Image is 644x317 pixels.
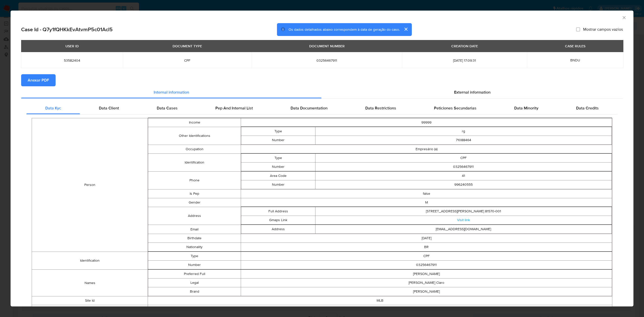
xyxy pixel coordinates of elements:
[21,74,56,86] button: Anexar PDF
[45,105,61,111] span: Data Kyc
[170,42,205,50] div: DOCUMENT TYPE
[514,105,538,111] span: Data Minority
[622,15,626,20] button: Fechar a janela
[315,154,612,163] td: CPF
[241,145,612,154] td: Empresário (a)
[315,225,612,234] td: [EMAIL_ADDRESS][DOMAIN_NAME]
[148,118,241,127] td: Income
[241,234,612,243] td: [DATE]
[148,225,241,234] td: Email
[434,105,476,111] span: Peticiones Secundarias
[148,198,241,207] td: Gender
[241,198,612,207] td: M
[457,217,470,222] a: Visit link
[241,180,315,189] td: Number
[148,154,241,172] td: Identification
[289,27,400,32] span: Os dados detalhados abaixo correspondem à data de geração do caso.
[241,225,315,234] td: Address
[157,105,178,111] span: Data Cases
[576,105,599,111] span: Data Credits
[21,26,113,33] h2: Case Id - Q7y1fQHKkEvAtvmP5c01Acl5
[32,296,148,305] td: Site Id
[28,75,49,86] span: Anexar PDF
[241,172,315,180] td: Area Code
[148,189,241,198] td: Is Pep
[148,270,241,279] td: Preferred Full
[32,118,148,252] td: Person
[315,163,612,171] td: 03256467911
[27,58,117,63] span: 53582404
[148,252,241,261] td: Type
[241,287,612,296] td: [PERSON_NAME]
[148,234,241,243] td: Birthdate
[454,89,491,95] span: External information
[562,42,588,50] div: CASE RULES
[241,279,612,287] td: [PERSON_NAME] Claro
[11,11,633,306] div: closure-recommendation-modal
[148,145,241,154] td: Occupation
[154,89,189,95] span: Internal information
[258,58,396,63] span: 03256467911
[148,296,612,305] td: MLB
[241,163,315,171] td: Number
[148,287,241,296] td: Brand
[148,172,241,189] td: Phone
[241,207,315,216] td: Full Address
[291,105,328,111] span: Data Documentation
[241,127,315,136] td: Type
[315,172,612,180] td: 41
[241,216,315,225] td: Gmaps Link
[62,42,82,50] div: USER ID
[365,105,396,111] span: Data Restrictions
[32,252,148,270] td: Identification
[408,58,521,63] span: [DATE] 17:09:31
[241,252,612,261] td: CPF
[241,154,315,163] td: Type
[241,261,612,269] td: 03256467911
[315,207,612,216] td: [STREET_ADDRESS][PERSON_NAME] 81570-001
[570,58,580,63] span: BNDU
[148,261,241,269] td: Number
[400,23,412,35] button: cerrar
[129,58,246,63] span: CPF
[241,118,612,127] td: 99999
[148,279,241,287] td: Legal
[576,27,580,31] input: Mostrar campos vazios
[583,27,623,32] span: Mostrar campos vazios
[315,127,612,136] td: rg
[241,136,315,145] td: Number
[99,105,119,111] span: Data Client
[148,207,241,225] td: Address
[148,127,241,145] td: Other Identifications
[26,102,618,114] div: Detailed internal info
[148,305,612,314] td: person
[21,86,623,98] div: Detailed info
[32,270,148,296] td: Names
[32,305,148,314] td: Entity Type
[241,270,612,279] td: [PERSON_NAME]
[315,180,612,189] td: 996240555
[448,42,481,50] div: CREATION DATE
[306,42,348,50] div: DOCUMENT NUMBER
[215,105,253,111] span: Pep And Internal List
[241,189,612,198] td: false
[315,136,612,145] td: 71088464
[241,243,612,252] td: BR
[148,243,241,252] td: Nationality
